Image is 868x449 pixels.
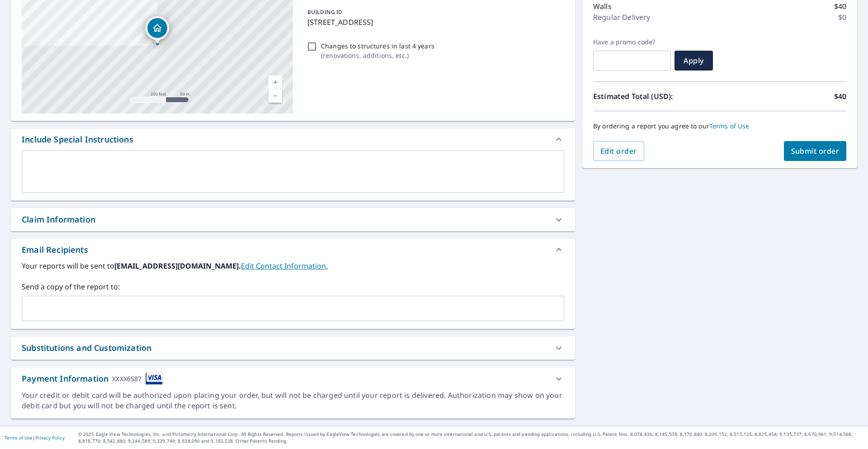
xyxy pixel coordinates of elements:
[269,76,282,89] a: Current Level 17, Zoom In
[241,261,328,271] a: EditContactInfo
[22,373,163,385] div: Payment Information
[5,435,65,440] p: |
[593,1,612,12] p: Walls
[593,38,671,46] label: Have a promo code?
[791,146,840,156] span: Submit order
[838,12,846,23] p: $0
[321,41,434,51] p: Changes to structures in last 4 years
[78,431,863,444] p: © 2025 Eagle View Technologies, Inc. and Pictometry International Corp. All Rights Reserved. Repo...
[22,390,564,411] div: Your credit or debit card will be authorized upon placing your order, but will not be charged unt...
[11,208,575,231] div: Claim Information
[5,435,33,441] a: Terms of Use
[682,56,706,66] span: Apply
[146,16,169,44] div: Dropped pin, building 1, Residential property, 11160 Brookhollow Trl Alpharetta, GA 30022
[114,261,241,271] b: [EMAIL_ADDRESS][DOMAIN_NAME].
[593,12,650,23] p: Regular Delivery
[593,141,644,161] button: Edit order
[784,141,847,161] button: Submit order
[593,122,846,130] p: By ordering a report you agree to our
[11,128,575,150] div: Include Special Instructions
[112,373,142,385] div: XXXX6587
[11,239,575,260] div: Email Recipients
[834,1,846,12] p: $40
[11,367,575,390] div: Payment InformationXXXX6587cardImage
[22,342,151,354] div: Substitutions and Customization
[593,91,720,102] p: Estimated Total (USD):
[22,133,133,146] div: Include Special Instructions
[600,146,637,156] span: Edit order
[307,17,561,28] p: [STREET_ADDRESS]
[321,51,434,60] p: ( renovations, additions, etc. )
[35,435,65,441] a: Privacy Policy
[11,336,575,359] div: Substitutions and Customization
[22,260,564,271] label: Your reports will be sent to
[22,244,88,256] div: Email Recipients
[709,122,750,130] a: Terms of Use
[675,51,713,71] button: Apply
[307,8,342,16] p: BUILDING ID
[22,213,95,226] div: Claim Information
[834,91,846,102] p: $40
[22,281,564,292] label: Send a copy of the report to:
[146,373,163,385] img: cardImage
[269,89,282,103] a: Current Level 17, Zoom Out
